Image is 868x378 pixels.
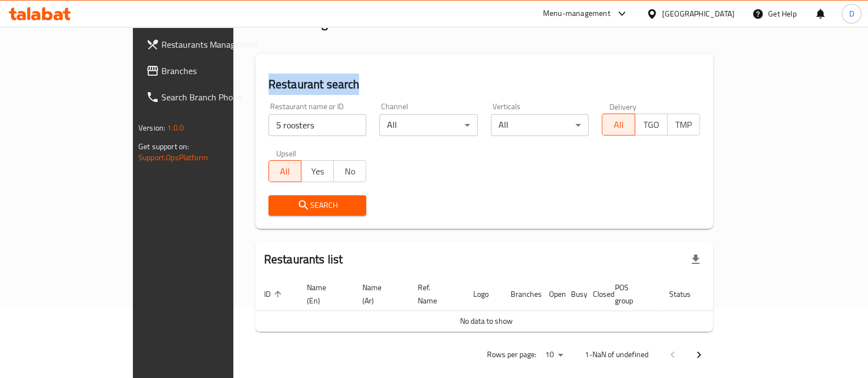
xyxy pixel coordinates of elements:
[138,150,208,165] a: Support.OpsPlatform
[667,114,700,136] button: TMP
[255,14,363,32] h2: Menu management
[137,58,278,84] a: Branches
[138,139,189,154] span: Get support on:
[491,114,589,136] div: All
[264,287,285,301] span: ID
[669,287,705,301] span: Status
[161,38,269,51] span: Restaurants Management
[161,91,269,104] span: Search Branch Phone
[268,195,367,216] button: Search
[607,117,630,133] span: All
[161,64,269,77] span: Branches
[268,114,367,136] input: Search for restaurant name or ID..
[338,163,362,179] span: No
[640,117,663,133] span: TGO
[167,121,184,135] span: 1.0.0
[540,278,562,311] th: Open
[585,348,648,362] p: 1-NaN of undefined
[615,281,647,307] span: POS group
[273,163,297,179] span: All
[635,114,668,136] button: TGO
[849,8,854,20] span: D
[502,278,540,311] th: Branches
[277,199,358,212] span: Search
[562,278,584,311] th: Busy
[362,281,396,307] span: Name (Ar)
[276,149,296,157] label: Upsell
[379,114,478,136] div: All
[686,342,712,368] button: Next page
[541,347,567,363] div: Rows per page:
[672,117,696,133] span: TMP
[584,278,606,311] th: Closed
[137,84,278,110] a: Search Branch Phone
[301,160,334,182] button: Yes
[306,163,329,179] span: Yes
[682,246,709,273] div: Export file
[264,251,343,268] h2: Restaurants list
[487,348,536,362] p: Rows per page:
[418,281,451,307] span: Ref. Name
[464,278,502,311] th: Logo
[255,278,756,332] table: enhanced table
[137,31,278,58] a: Restaurants Management
[609,103,637,110] label: Delivery
[307,281,340,307] span: Name (En)
[460,314,513,328] span: No data to show
[333,160,366,182] button: No
[662,8,735,20] div: [GEOGRAPHIC_DATA]
[268,76,700,93] h2: Restaurant search
[602,114,635,136] button: All
[543,7,611,20] div: Menu-management
[268,160,301,182] button: All
[138,121,165,135] span: Version:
